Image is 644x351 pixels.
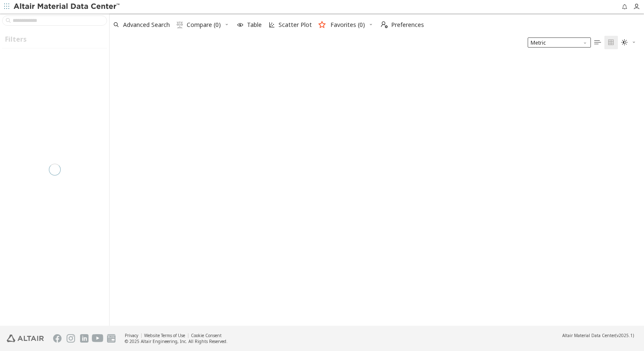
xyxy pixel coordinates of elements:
[391,22,424,28] span: Preferences
[562,332,634,338] div: (v2025.1)
[125,332,138,338] a: Privacy
[381,21,388,28] i: 
[123,22,170,28] span: Advanced Search
[608,39,614,46] i: 
[528,37,591,48] span: Metric
[187,22,221,28] span: Compare (0)
[7,335,44,342] img: Altair Engineering
[562,332,615,338] span: Altair Material Data Center
[604,36,618,49] button: Tile View
[528,37,591,48] div: Unit System
[330,22,365,28] span: Favorites (0)
[591,36,604,49] button: Table View
[618,36,640,49] button: Theme
[177,21,183,28] i: 
[594,39,601,46] i: 
[247,22,262,28] span: Table
[279,22,312,28] span: Scatter Plot
[191,332,222,338] a: Cookie Consent
[621,39,628,46] i: 
[144,332,185,338] a: Website Terms of Use
[13,3,121,11] img: Altair Material Data Center
[125,338,228,344] div: © 2025 Altair Engineering, Inc. All Rights Reserved.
